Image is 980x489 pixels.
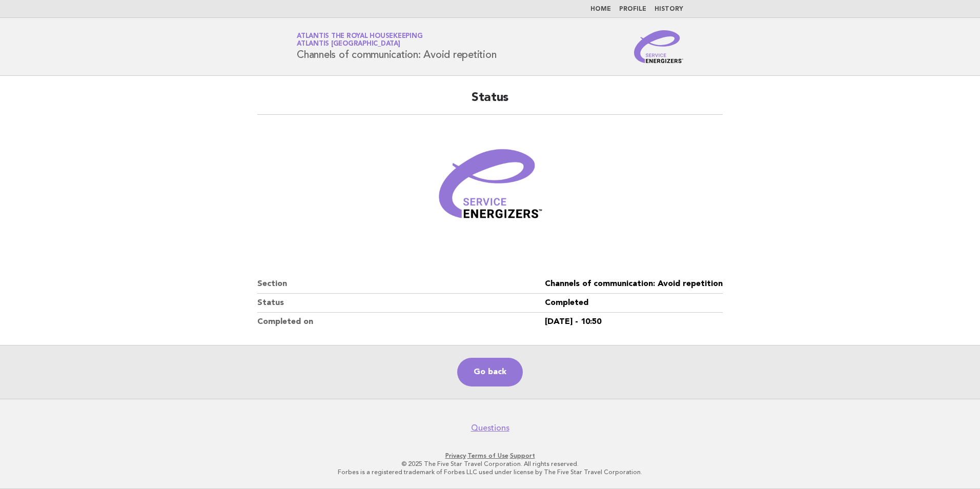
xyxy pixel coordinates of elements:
[176,460,804,468] p: © 2025 The Five Star Travel Corporation. All rights reserved.
[619,6,646,12] a: Profile
[655,6,683,12] a: History
[545,275,723,294] dd: Channels of communication: Avoid repetition
[457,358,523,386] a: Go back
[297,33,496,60] h1: Channels of communication: Avoid repetition
[445,452,466,459] a: Privacy
[467,452,508,459] a: Terms of Use
[257,90,723,115] h2: Status
[545,294,723,313] dd: Completed
[545,313,723,331] dd: [DATE] - 10:50
[176,468,804,476] p: Forbes is a registered trademark of Forbes LLC used under license by The Five Star Travel Corpora...
[590,6,611,12] a: Home
[471,423,509,433] a: Questions
[428,127,552,250] img: Verified
[510,452,535,459] a: Support
[176,452,804,460] p: · ·
[257,313,545,331] dt: Completed on
[297,41,400,48] span: Atlantis [GEOGRAPHIC_DATA]
[257,294,545,313] dt: Status
[634,30,683,63] img: Service Energizers
[297,33,422,47] a: Atlantis the Royal HousekeepingAtlantis [GEOGRAPHIC_DATA]
[257,275,545,294] dt: Section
